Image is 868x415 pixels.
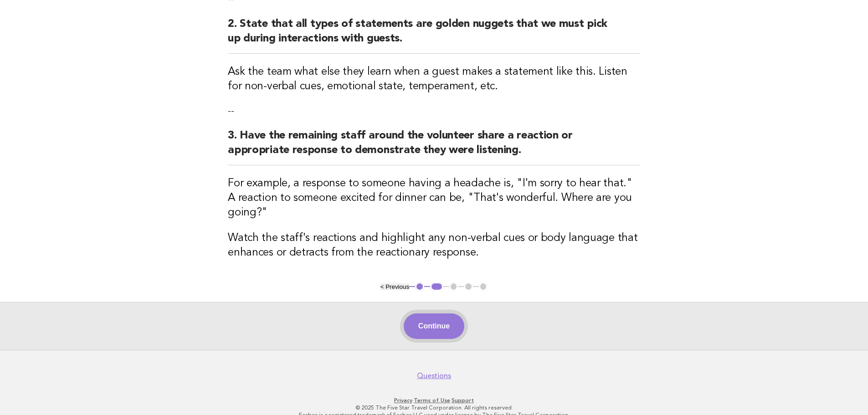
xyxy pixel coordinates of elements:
h2: 2. State that all types of statements are golden nuggets that we must pick up during interactions... [228,17,640,54]
h3: Ask the team what else they learn when a guest makes a statement like this. Listen for non-verbal... [228,65,640,94]
button: Continue [404,313,464,339]
button: < Previous [380,283,409,290]
p: · · [155,397,713,404]
a: Terms of Use [414,397,450,404]
a: Questions [417,371,451,380]
h3: For example, a response to someone having a headache is, "I'm sorry to hear that." A reaction to ... [228,176,640,220]
p: -- [228,105,640,118]
h2: 3. Have the remaining staff around the volunteer share a reaction or appropriate response to demo... [228,128,640,165]
a: Support [452,397,474,404]
p: © 2025 The Five Star Travel Corporation. All rights reserved. [155,404,713,411]
button: 1 [415,282,424,291]
button: 2 [430,282,443,291]
a: Privacy [394,397,412,404]
h3: Watch the staff's reactions and highlight any non-verbal cues or body language that enhances or d... [228,231,640,260]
